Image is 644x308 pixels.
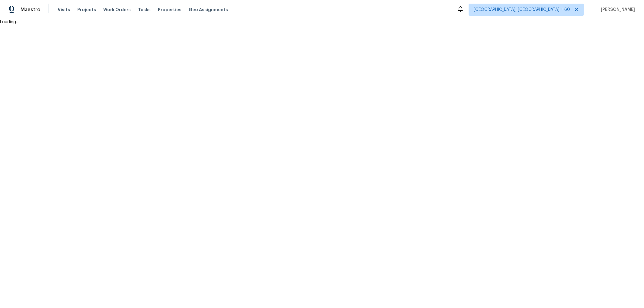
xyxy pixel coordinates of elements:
span: Projects [77,7,96,13]
span: Maestro [21,7,40,13]
span: [GEOGRAPHIC_DATA], [GEOGRAPHIC_DATA] + 60 [474,7,570,13]
span: [PERSON_NAME] [598,7,635,13]
span: Geo Assignments [189,7,228,13]
span: Visits [58,7,70,13]
span: Work Orders [103,7,131,13]
span: Properties [158,7,181,13]
span: Tasks [138,8,151,12]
